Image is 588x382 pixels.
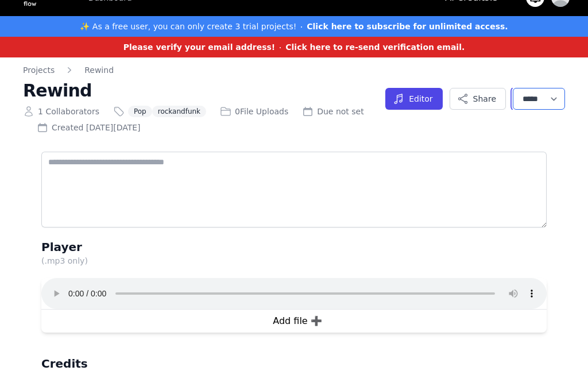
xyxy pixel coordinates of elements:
button: Add file ➕ [48,303,547,339]
a: Editor [385,96,442,107]
strong: Please verify your email address! [123,43,276,52]
p: Due not set [317,106,364,117]
h1: Player [41,239,547,255]
button: Editor [385,88,442,110]
button: Please verify your email address!Click here to re-send verification email. [123,40,465,54]
p: 1 Collaborators [38,106,99,117]
nav: Breadcrumb [23,64,378,76]
strong: Click here to subscribe for unlimited access. [307,22,508,31]
h2: Rewind [23,80,378,101]
span: Pop [128,106,152,117]
p: Created [DATE][DATE] [52,122,141,133]
a: Projects [23,64,55,76]
strong: ✨ As a free user, you can only create 3 trial projects! [80,22,296,31]
h1: Credits [41,356,547,372]
strong: Click here to re-send verification email. [285,43,465,52]
button: Share [450,88,506,110]
h3: (.mp3 only) [41,255,547,267]
span: rockandfunk [152,106,206,117]
div: 0 File Uploads [220,106,288,117]
button: ✨ As a free user, you can only create 3 trial projects!Click here to subscribe for unlimited access. [80,20,508,33]
a: Rewind [84,64,114,76]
